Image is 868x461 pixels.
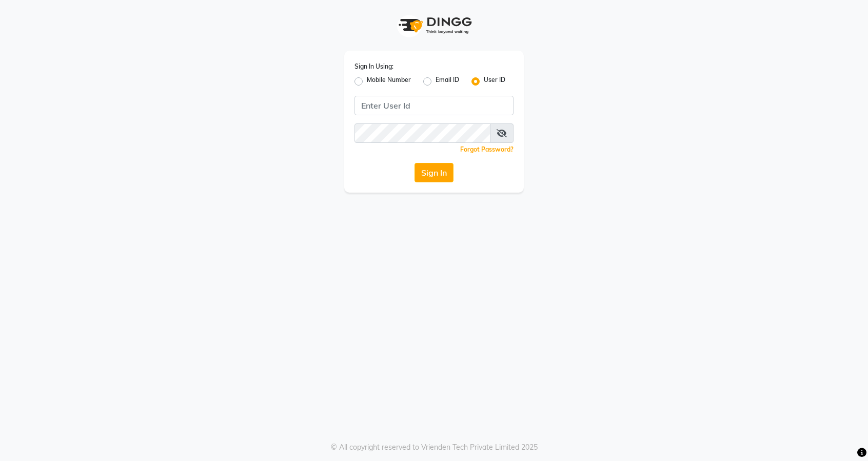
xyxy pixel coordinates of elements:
[367,75,411,88] label: Mobile Number
[393,10,475,40] img: logo1.svg
[354,62,393,71] label: Sign In Using:
[460,145,514,153] a: Forgot Password?
[354,123,490,143] input: Username
[354,96,514,115] input: Username
[436,75,459,88] label: Email ID
[415,163,453,182] button: Sign In
[484,75,505,88] label: User ID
